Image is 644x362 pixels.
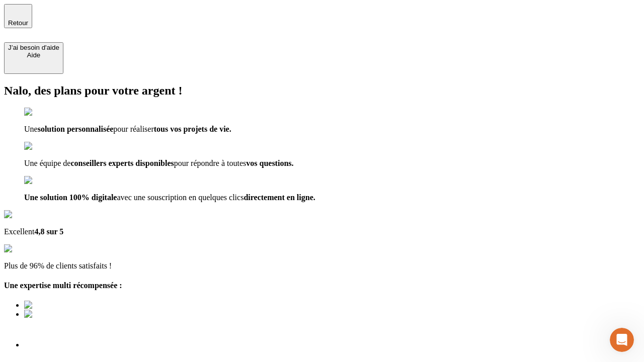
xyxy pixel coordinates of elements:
[38,125,114,133] span: solution personnalisée
[24,142,67,151] img: checkmark
[24,108,67,117] img: checkmark
[4,210,62,219] img: Google Review
[8,51,59,59] div: Aide
[24,319,117,328] img: Best savings advice award
[4,227,34,236] span: Excellent
[4,244,54,253] img: reviews stars
[4,84,640,98] h2: Nalo, des plans pour votre argent !
[24,193,117,202] span: Une solution 100% digitale
[70,159,174,167] span: conseillers experts disponibles
[4,4,32,28] button: Retour
[8,44,59,51] div: J’ai besoin d'aide
[24,310,117,319] img: Best savings advice award
[24,125,38,133] span: Une
[24,159,70,167] span: Une équipe de
[4,261,640,270] p: Plus de 96% de clients satisfaits !
[154,125,231,133] span: tous vos projets de vie.
[24,176,67,185] img: checkmark
[244,193,315,202] span: directement en ligne.
[4,339,640,357] h1: Votre résultat de simulation est prêt !
[4,42,63,74] button: J’ai besoin d'aideAide
[246,159,293,167] span: vos questions.
[24,301,117,310] img: Best savings advice award
[34,227,63,236] span: 4,8 sur 5
[113,125,153,133] span: pour réaliser
[117,193,244,202] span: avec une souscription en quelques clics
[8,19,28,27] span: Retour
[610,328,634,352] iframe: Intercom live chat
[174,159,247,167] span: pour répondre à toutes
[4,281,640,290] h4: Une expertise multi récompensée :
